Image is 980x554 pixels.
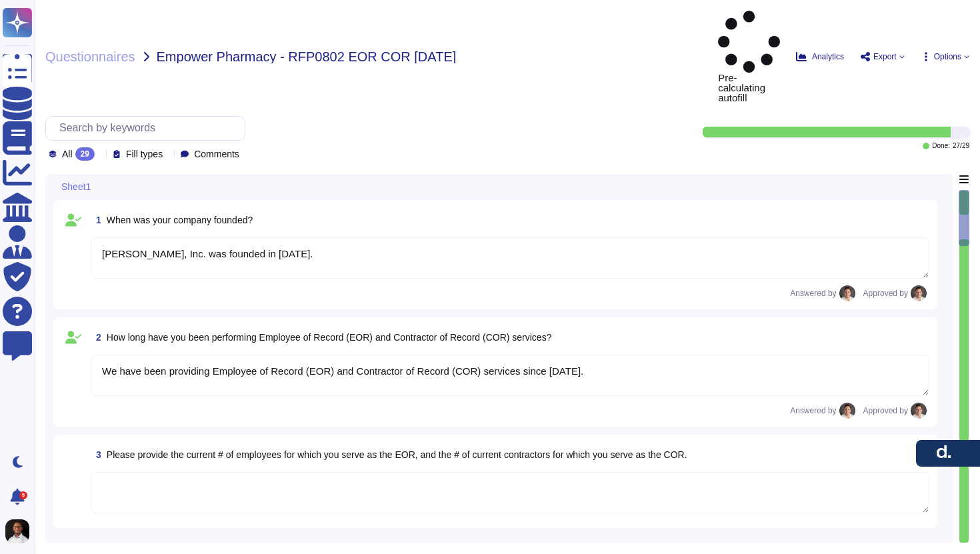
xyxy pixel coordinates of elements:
[839,403,855,419] img: user
[91,215,101,225] span: 1
[953,143,969,149] span: 27 / 29
[718,11,780,103] span: Pre-calculating autofill
[53,117,245,140] input: Search by keywords
[91,237,929,279] textarea: [PERSON_NAME], Inc. was founded in [DATE].
[911,403,927,419] img: user
[61,182,91,191] span: Sheet1
[107,215,253,225] span: When was your company founded?
[62,149,73,159] span: All
[790,289,836,297] span: Answered by
[873,53,897,61] span: Export
[932,143,950,149] span: Done:
[19,491,27,499] div: 5
[126,149,163,159] span: Fill types
[107,332,552,343] span: How long have you been performing Employee of Record (EOR) and Contractor of Record (COR) services?
[45,50,135,63] span: Questionnaires
[812,53,844,61] span: Analytics
[194,149,239,159] span: Comments
[796,51,844,62] button: Analytics
[790,407,836,415] span: Answered by
[863,407,908,415] span: Approved by
[91,450,101,459] span: 3
[839,285,855,301] img: user
[3,517,39,546] button: user
[75,147,95,161] div: 29
[911,285,927,301] img: user
[107,449,687,460] span: Please provide the current # of employees for which you serve as the EOR, and the # of current co...
[934,53,961,61] span: Options
[91,355,929,396] textarea: We have been providing Employee of Record (EOR) and Contractor of Record (COR) services since [DA...
[157,50,457,63] span: Empower Pharmacy - RFP0802 EOR COR [DATE]
[91,333,101,342] span: 2
[863,289,908,297] span: Approved by
[5,519,29,543] img: user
